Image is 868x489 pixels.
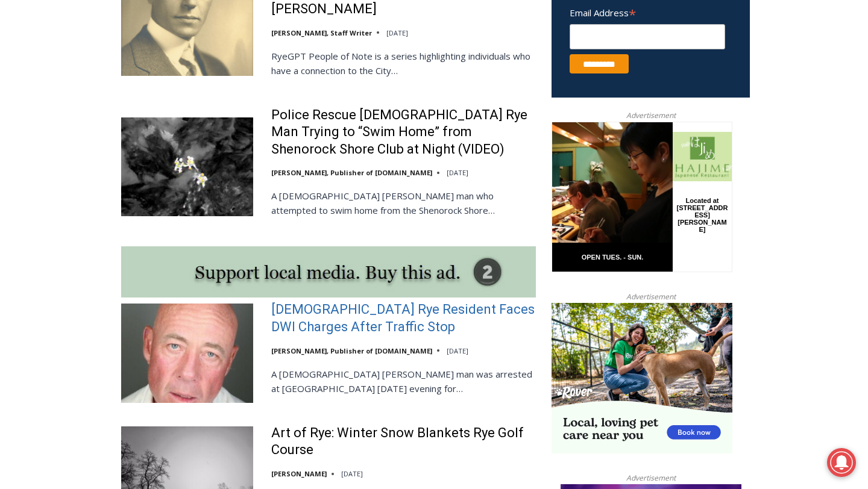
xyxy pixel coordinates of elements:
[271,346,432,355] a: [PERSON_NAME], Publisher of [DOMAIN_NAME]
[315,120,559,147] span: Intern @ [DOMAIN_NAME]
[614,291,688,302] span: Advertisement
[1,121,121,150] a: Open Tues. - Sun. [PHONE_NUMBER]
[121,117,253,216] img: Police Rescue 51 Year Old Rye Man Trying to “Swim Home” from Shenorock Shore Club at Night (VIDEO)
[124,75,177,144] div: Located at [STREET_ADDRESS][PERSON_NAME]
[304,1,570,117] div: "I learned about the history of a place I’d honestly never considered even as a resident of [GEOG...
[386,28,408,37] time: [DATE]
[121,304,253,402] img: 56-Year-Old Rye Resident Faces DWI Charges After Traffic Stop
[4,124,118,170] span: Open Tues. - Sun. [PHONE_NUMBER]
[271,107,536,158] a: Police Rescue [DEMOGRAPHIC_DATA] Rye Man Trying to “Swim Home” from Shenorock Shore Club at Night...
[614,472,688,484] span: Advertisement
[447,168,468,177] time: [DATE]
[614,110,688,121] span: Advertisement
[341,469,363,478] time: [DATE]
[271,168,432,177] a: [PERSON_NAME], Publisher of [DOMAIN_NAME]
[271,301,536,335] a: [DEMOGRAPHIC_DATA] Rye Resident Faces DWI Charges After Traffic Stop
[367,13,420,46] h4: Book [PERSON_NAME]'s Good Humor for Your Event
[290,117,584,150] a: Intern @ [DOMAIN_NAME]
[358,4,435,55] a: Book [PERSON_NAME]'s Good Humor for Your Event
[271,469,327,478] a: [PERSON_NAME]
[271,49,536,78] p: RyeGPT People of Note is a series highlighting individuals who have a connection to the City…
[271,188,536,217] p: A [DEMOGRAPHIC_DATA] [PERSON_NAME] man who attempted to swim home from the Shenorock Shore…
[121,246,536,297] img: support local media, buy this ad
[271,367,536,396] p: A [DEMOGRAPHIC_DATA] [PERSON_NAME] man was arrested at [GEOGRAPHIC_DATA] [DATE] evening for…
[271,425,536,459] a: Art of Rye: Winter Snow Blankets Rye Golf Course
[79,22,298,33] div: No Generators on Trucks so No Noise or Pollution
[447,346,468,355] time: [DATE]
[271,28,372,37] a: [PERSON_NAME], Staff Writer
[570,1,725,22] label: Email Address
